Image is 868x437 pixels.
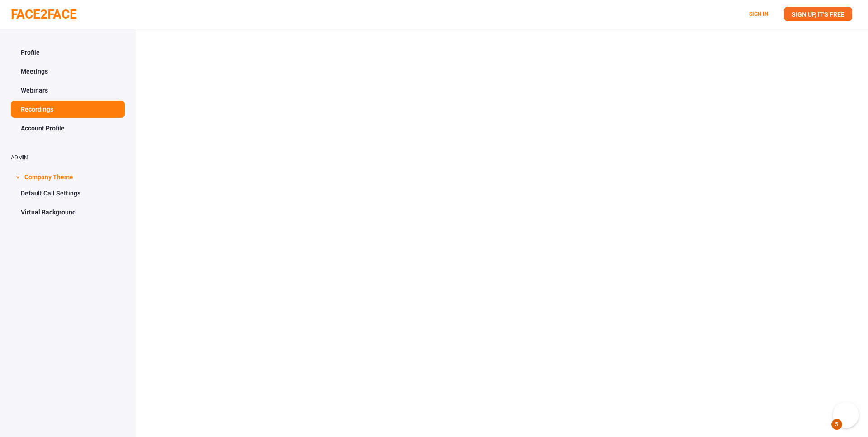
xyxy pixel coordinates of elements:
a: FACE2FACE [11,7,77,22]
button: Knowledge Center Bot, also known as KC Bot is an onboarding assistant that allows you to see the ... [833,402,859,428]
a: Profile [11,44,125,61]
span: Company Theme [24,167,73,185]
a: SIGN UP, IT'S FREE [784,7,852,21]
span: 5 [831,419,842,430]
a: Meetings [11,63,125,80]
a: SIGN IN [749,11,768,17]
a: Default Call Settings [11,185,125,202]
span: > [13,176,22,179]
h2: ADMIN [11,155,125,161]
a: Recordings [11,101,125,118]
a: Webinars [11,82,125,99]
a: Account Profile [11,120,125,137]
a: Virtual Background [11,204,125,221]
